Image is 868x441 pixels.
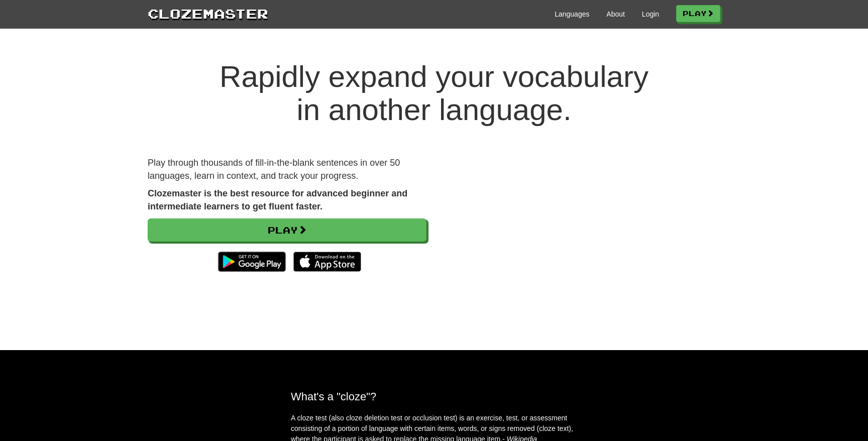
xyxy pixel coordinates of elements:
a: About [606,9,625,19]
a: Languages [555,9,589,19]
a: Play [148,218,426,242]
p: Play through thousands of fill-in-the-blank sentences in over 50 languages, learn in context, and... [148,157,426,182]
img: Get it on Google Play [213,247,291,277]
a: Clozemaster [148,4,268,23]
a: Login [642,9,659,19]
strong: Clozemaster is the best resource for advanced beginner and intermediate learners to get fluent fa... [148,188,407,211]
h2: What's a "cloze"? [291,390,577,403]
img: Download_on_the_App_Store_Badge_US-UK_135x40-25178aeef6eb6b83b96f5f2d004eda3bffbb37122de64afbaef7... [293,252,361,272]
a: Play [676,5,720,22]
